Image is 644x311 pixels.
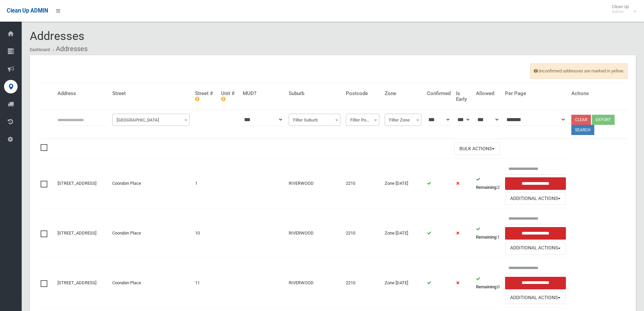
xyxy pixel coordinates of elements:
[195,91,216,102] h4: Street #
[346,91,379,96] h4: Postcode
[382,208,424,258] td: Zone [DATE]
[57,230,96,236] a: [STREET_ADDRESS]
[454,142,500,155] button: Bulk Actions
[290,115,339,125] span: Filter Suburb
[221,91,237,102] h4: Unit #
[57,181,96,186] a: [STREET_ADDRESS]
[476,284,497,289] strong: Remaining:
[505,242,566,254] button: Additional Actions
[343,159,382,208] td: 2210
[289,91,340,96] h4: Suburb
[571,91,625,96] h4: Actions
[110,208,192,258] td: Coorabin Place
[505,91,566,96] h4: Per Page
[386,115,420,125] span: Filter Zone
[289,114,340,126] span: Filter Suburb
[7,7,48,14] span: Clean Up ADMIN
[110,258,192,308] td: Coorabin Place
[110,159,192,208] td: Coorabin Place
[473,159,502,208] td: 2
[456,91,471,102] h4: Is Early
[114,115,188,125] span: Filter Street
[476,91,500,96] h4: Allowed
[571,115,591,125] a: Clear
[612,9,629,14] small: Admin
[286,208,343,258] td: RIVERWOOD
[112,114,190,126] span: Filter Street
[346,114,379,126] span: Filter Postcode
[348,115,378,125] span: Filter Postcode
[382,258,424,308] td: Zone [DATE]
[30,47,50,52] a: Dashboard
[57,91,107,96] h4: Address
[530,63,628,79] span: Unconfirmed addresses are marked in yellow.
[343,258,382,308] td: 2210
[473,208,502,258] td: 1
[385,114,422,126] span: Filter Zone
[473,258,502,308] td: 0
[192,208,218,258] td: 10
[192,159,218,208] td: 1
[385,91,422,96] h4: Zone
[192,258,218,308] td: 11
[592,115,615,125] button: Export
[57,280,96,285] a: [STREET_ADDRESS]
[112,91,190,96] h4: Street
[505,292,566,304] button: Additional Actions
[505,192,566,205] button: Additional Actions
[30,29,85,43] span: Addresses
[286,159,343,208] td: RIVERWOOD
[571,125,594,135] button: Search
[286,258,343,308] td: RIVERWOOD
[427,91,451,96] h4: Confirmed
[343,208,382,258] td: 2210
[243,91,283,96] h4: MUD?
[476,235,497,240] strong: Remaining:
[51,43,88,55] li: Addresses
[382,159,424,208] td: Zone [DATE]
[609,4,636,14] span: Clean Up
[476,185,497,190] strong: Remaining:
